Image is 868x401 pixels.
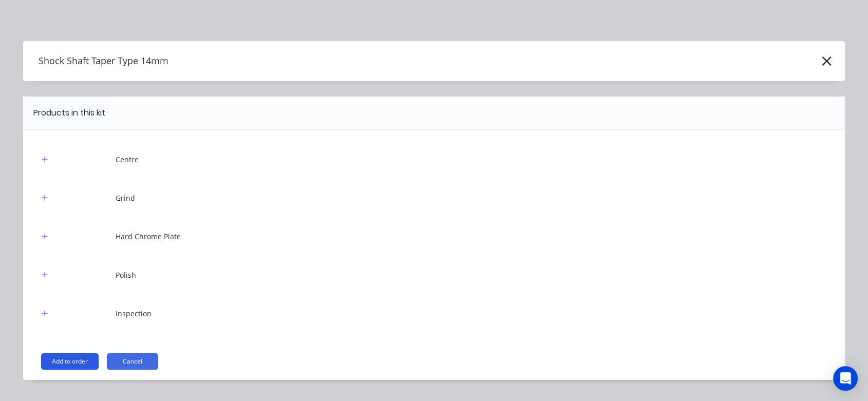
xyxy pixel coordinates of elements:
[116,193,135,203] div: Grind
[116,231,181,242] div: Hard Chrome Plate
[23,51,168,71] h4: Shock Shaft Taper Type 14mm
[833,366,858,391] div: Open Intercom Messenger
[116,270,136,280] div: Polish
[116,154,139,165] div: Centre
[33,107,105,119] div: Products in this kit
[41,353,99,370] button: Add to order
[116,308,152,319] div: Inspection
[107,353,158,370] button: Cancel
